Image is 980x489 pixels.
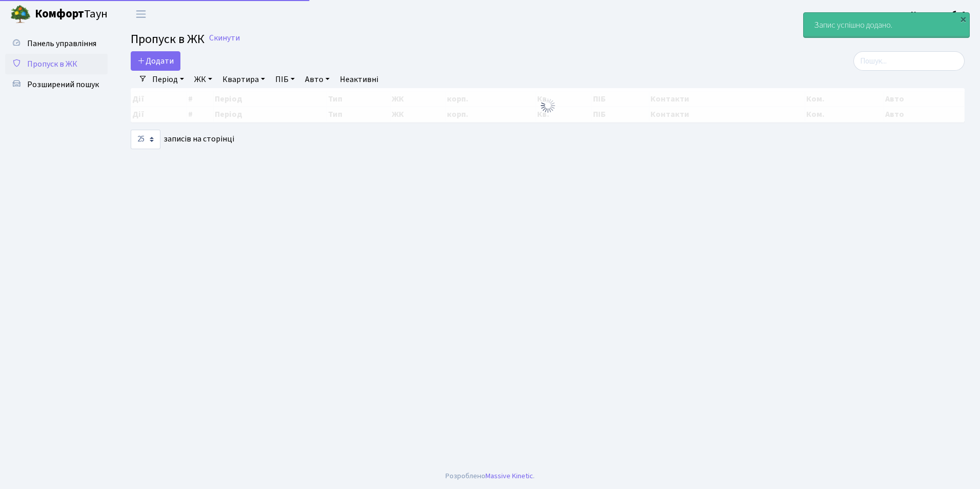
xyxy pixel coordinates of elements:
[35,6,84,22] b: Комфорт
[190,71,216,88] a: ЖК
[958,14,968,24] div: ×
[131,51,180,71] a: Додати
[804,13,969,37] div: Запис успішно додано.
[131,30,205,48] span: Пропуск в ЖК
[218,71,269,88] a: Квартира
[271,71,299,88] a: ПІБ
[5,74,108,95] a: Розширений пошук
[27,58,77,70] span: Пропуск в ЖК
[853,51,965,71] input: Пошук...
[911,8,968,21] a: Консьєрж б. 4.
[336,71,382,88] a: Неактивні
[301,71,334,88] a: Авто
[445,471,535,482] div: Розроблено .
[148,71,188,88] a: Період
[5,54,108,74] a: Пропуск в ЖК
[5,33,108,54] a: Панель управління
[131,130,160,149] select: записів на сторінці
[10,4,31,25] img: logo.png
[128,6,154,23] button: Переключити навігацію
[911,9,968,20] b: Консьєрж б. 4.
[209,33,240,43] a: Скинути
[35,6,108,23] span: Таун
[137,55,174,67] span: Додати
[485,471,533,481] a: Massive Kinetic
[27,79,99,90] span: Розширений пошук
[540,97,556,114] img: Обробка...
[27,38,96,49] span: Панель управління
[131,130,234,149] label: записів на сторінці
